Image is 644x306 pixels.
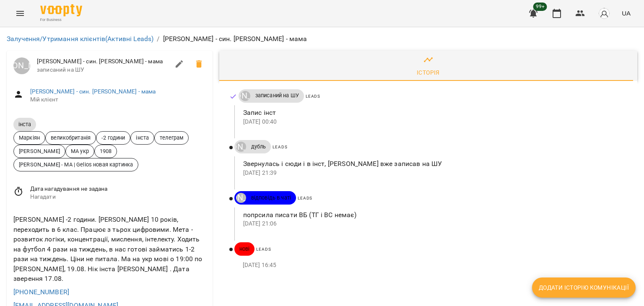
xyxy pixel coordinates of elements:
p: [DATE] 21:39 [243,169,624,177]
span: Leads [256,247,271,252]
div: Луцук Маркіян [13,57,30,74]
p: [DATE] 21:06 [243,220,624,228]
span: For Business [40,17,82,23]
span: великобританія [46,134,96,142]
span: -2 години [96,134,130,142]
span: Мій клієнт [30,96,206,104]
button: Додати історію комунікації [532,277,636,298]
span: Leads [298,196,312,200]
li: / [157,34,159,44]
a: [PERSON_NAME] [234,193,246,203]
p: [DATE] 16:45 [243,261,624,270]
p: [PERSON_NAME] - син. [PERSON_NAME] - мама [163,34,307,44]
span: Нагадати [30,193,206,201]
a: [PHONE_NUMBER] [13,288,69,296]
span: МА укр [66,147,94,155]
span: Дата нагадування не задана [30,185,206,193]
p: Запис інст [243,108,624,118]
span: 1908 [95,147,117,155]
a: [PERSON_NAME] [239,91,250,101]
span: інста [131,134,154,142]
div: Історія [417,67,440,78]
img: Voopty Logo [40,4,82,16]
button: UA [618,5,634,21]
span: телеграм [155,134,188,142]
span: [PERSON_NAME] [14,147,65,155]
img: avatar_s.png [598,8,610,19]
span: Leads [306,94,320,99]
p: [DATE] 00:40 [243,118,624,126]
span: нові [234,245,255,253]
div: Юрій Тимочко [236,142,246,152]
span: [PERSON_NAME] - МА | Gelios новая картинка [14,161,138,169]
nav: breadcrumb [7,34,637,44]
span: дубль [246,143,271,150]
a: [PERSON_NAME] [234,142,246,152]
div: Юрій Тимочко [236,193,246,203]
a: Залучення/Утримання клієнтів(Активні Leads) [7,35,153,43]
p: Звернулась і сюди і в інст, [PERSON_NAME] вже записав на ШУ [243,159,624,169]
div: [PERSON_NAME] -2 години. [PERSON_NAME] 10 років, переходить в 6 клас. Працює з тьрох цифровими. М... [12,213,208,285]
span: 99+ [533,3,547,11]
a: [PERSON_NAME] - син. [PERSON_NAME] - мама [30,88,156,95]
span: інста [13,121,36,128]
div: Луцук Маркіян [240,91,250,101]
a: [PERSON_NAME] [13,57,30,74]
span: Додати історію комунікації [539,283,629,293]
span: [PERSON_NAME] - син. [PERSON_NAME] - мама [37,57,169,66]
span: записаний на ШУ [250,92,304,99]
span: Leads [273,145,287,149]
span: Маркіян [14,134,45,142]
button: Menu [10,3,30,23]
span: UA [622,9,631,18]
p: попрсила писати ВБ (ТГ і ВС немає) [243,210,624,220]
span: записаний на ШУ [37,66,169,74]
span: відповідь в чаті [246,194,296,202]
